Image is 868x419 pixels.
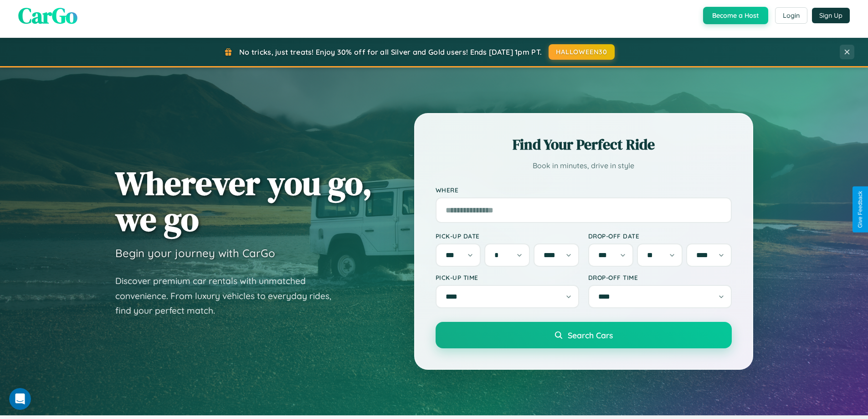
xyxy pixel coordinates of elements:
span: Search Cars [568,330,613,340]
button: Search Cars [436,322,732,348]
h3: Begin your journey with CarGo [115,246,275,260]
label: Pick-up Time [436,274,579,281]
button: Login [775,7,807,24]
p: Discover premium car rentals with unmatched convenience. From luxury vehicles to everyday rides, ... [115,274,343,318]
label: Drop-off Time [588,274,732,281]
button: HALLOWEEN30 [549,44,615,60]
span: CarGo [18,0,77,31]
p: Book in minutes, drive in style [436,159,732,172]
button: Become a Host [703,7,768,24]
label: Where [436,186,732,194]
div: Give Feedback [857,191,863,228]
h2: Find Your Perfect Ride [436,134,732,155]
label: Drop-off Date [588,232,732,240]
iframe: Intercom live chat [9,388,31,410]
label: Pick-up Date [436,232,579,240]
h1: Wherever you go, we go [115,165,372,237]
button: Sign Up [812,8,850,23]
span: No tricks, just treats! Enjoy 30% off for all Silver and Gold users! Ends [DATE] 1pm PT. [239,47,542,57]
